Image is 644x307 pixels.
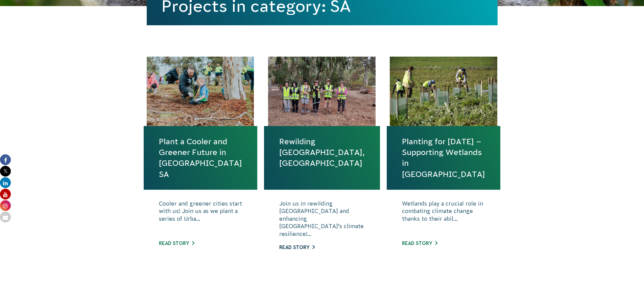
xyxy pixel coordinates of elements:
[159,241,194,246] a: Read story
[402,200,485,234] p: Wetlands play a crucial role in combating climate change thanks to their abil...
[279,136,365,169] a: Rewilding [GEOGRAPHIC_DATA], [GEOGRAPHIC_DATA]
[159,136,242,180] a: Plant a Cooler and Greener Future in [GEOGRAPHIC_DATA] SA
[402,136,485,180] a: Planting for [DATE] – Supporting Wetlands in [GEOGRAPHIC_DATA]
[279,245,315,250] a: Read story
[159,200,242,234] p: Cooler and greener cities start with us! Join us as we plant a series of Urba...
[402,241,437,246] a: Read story
[279,200,365,238] p: Join us in rewilding [GEOGRAPHIC_DATA] and enhancing [GEOGRAPHIC_DATA]’s climate resilience!...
